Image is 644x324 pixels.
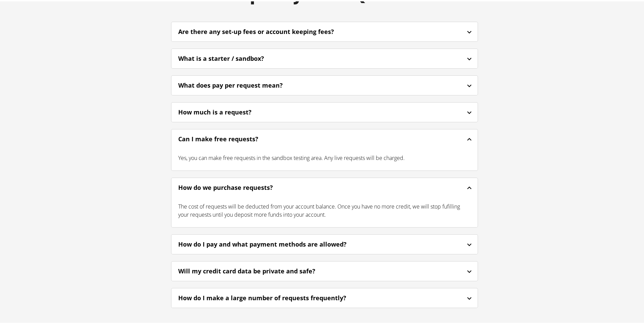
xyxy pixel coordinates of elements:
div: How do we purchase requests? [171,178,478,194]
div: What is a starter / sandbox? [171,49,478,65]
div: Will my credit card data be private and safe? [171,262,478,278]
div: Can I make free requests? [171,130,478,146]
div: How much is a request? [178,106,270,115]
div: How do we purchase requests? [178,182,291,191]
div: Yes, you can make free requests in the sandbox testing area. Any live requests will be charged. [171,146,478,167]
div: The cost of requests will be deducted from your account balance. Once you have no more credit, we... [171,194,478,224]
div: Are there any set-up fees or account keeping fees? [178,26,352,35]
div: What does pay per request mean? [178,79,301,89]
div: How do I pay and what payment methods are allowed? [171,235,478,251]
div: What is a starter / sandbox? [178,53,282,62]
div: Can I make free requests? [178,133,277,142]
div: How do I make a large number of requests frequently? [178,292,365,301]
div: What does pay per request mean? [171,76,478,92]
div: Are there any set-up fees or account keeping fees? [171,22,478,38]
div: How do I pay and what payment methods are allowed? [178,238,365,248]
div: How do I make a large number of requests frequently? [171,289,478,305]
div: How much is a request? [171,103,478,119]
div: Will my credit card data be private and safe? [178,265,334,274]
